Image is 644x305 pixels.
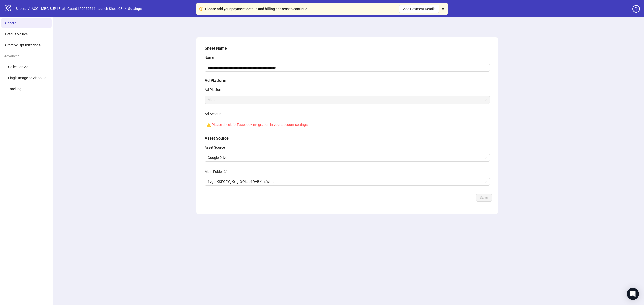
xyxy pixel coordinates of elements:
[125,6,126,11] li: /
[15,6,27,11] a: Sheets
[205,86,227,94] label: Ad Platform
[8,87,21,91] span: Tracking
[403,7,435,11] span: Add Payment Details
[205,6,308,12] div: Please add your payment details and billing address to continue.
[205,168,231,176] label: Main Folder
[205,54,217,62] label: Name
[632,5,640,13] span: question-circle
[8,76,47,80] span: Single Image or Video Ad
[627,288,639,300] div: Open Intercom Messenger
[208,96,487,104] span: Meta
[208,178,487,185] span: 1vgthKKFOFYgKx-gIOQkdp1DVBKmsWrnd
[205,78,490,84] h5: Ad Platform
[441,7,445,11] button: close
[5,21,17,25] span: General
[28,6,30,11] li: /
[205,110,226,118] label: Ad Account
[205,135,490,141] h5: Asset Source
[399,5,439,13] button: Add Payment Details
[5,32,28,36] span: Default Values
[8,65,28,69] span: Collection Ad
[205,64,490,72] input: Name
[127,6,143,11] a: Settings
[224,170,227,173] span: question-circle
[205,120,490,129] div: ⚠️ Please check for Facebook integration in your account settings
[31,6,124,11] a: ACQ | MBG SUP | Brain Guard | 20250516 Launch Sheet 03
[199,7,203,11] span: exclamation-circle
[208,154,487,161] span: Google Drive
[205,143,228,151] label: Asset Source
[205,45,490,52] h5: Sheet Name
[476,194,492,202] button: Save
[5,43,41,47] span: Creative Optimizations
